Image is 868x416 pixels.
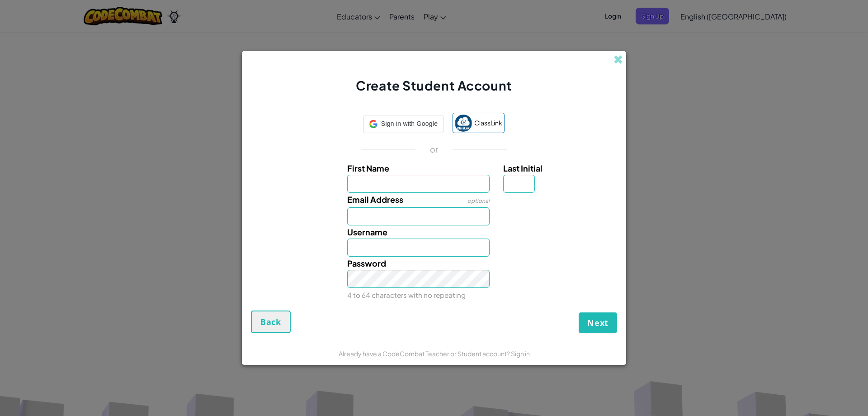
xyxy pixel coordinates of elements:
[347,227,387,237] span: Username
[347,258,386,268] span: Password
[363,115,443,133] div: Sign in with Google
[347,194,403,205] span: Email Address
[474,116,502,129] span: ClassLink
[467,197,490,204] span: optional
[347,291,466,299] small: 4 to 64 characters with no repeating
[455,115,472,132] img: classlink-logo-small.png
[347,163,389,173] span: First Name
[430,144,439,155] p: or
[251,311,291,333] button: Back
[356,77,512,93] span: Create Student Account
[260,316,281,327] span: Back
[579,312,617,333] button: Next
[381,117,438,130] span: Sign in with Google
[511,349,530,358] a: Sign in
[503,163,542,173] span: Last Initial
[587,317,609,328] span: Next
[339,349,511,358] span: Already have a CodeCombat Teacher or Student account?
